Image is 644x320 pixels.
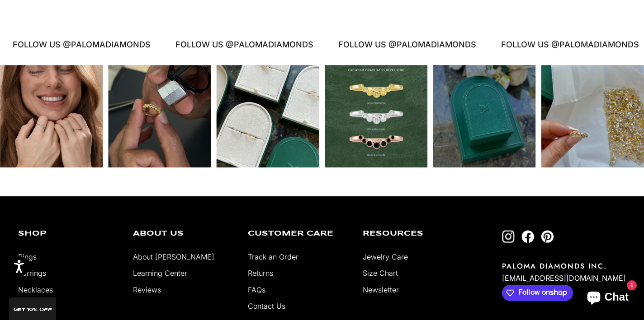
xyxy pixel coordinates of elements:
p: PALOMA DIAMONDS INC. [502,261,626,271]
p: FOLLOW US @PALOMADIAMONDS [336,38,474,51]
p: Shop [18,230,119,237]
a: Follow on Facebook [521,230,534,243]
a: Follow on Instagram [502,230,515,243]
a: Track an Order [248,252,298,261]
a: Jewelry Care [363,252,408,261]
p: Customer Care [248,230,349,237]
div: Instagram post opens in a popup [325,65,427,167]
div: GET 10% Off [9,297,56,320]
span: GET 10% Off [14,307,52,312]
a: Learning Center [133,269,187,278]
div: Instagram post opens in a popup [217,65,319,167]
a: Rings [18,252,37,261]
p: Resources [363,230,464,237]
a: Newsletter [363,285,399,294]
a: Earrings [18,269,46,278]
a: Necklaces [18,285,53,294]
a: Contact Us [248,301,285,311]
p: FOLLOW US @PALOMADIAMONDS [499,38,637,51]
p: FOLLOW US @PALOMADIAMONDS [173,38,311,51]
a: About [PERSON_NAME] [133,252,214,261]
p: [EMAIL_ADDRESS][DOMAIN_NAME] [502,271,626,285]
a: Reviews [133,285,161,294]
div: Instagram post opens in a popup [433,65,535,167]
p: About Us [133,230,234,237]
a: FAQs [248,285,265,294]
div: Instagram post opens in a popup [108,65,211,167]
inbox-online-store-chat: Shopify online store chat [579,283,637,313]
p: FOLLOW US @PALOMADIAMONDS [10,38,148,51]
a: Follow on Pinterest [541,230,554,243]
a: Returns [248,269,273,278]
div: Instagram post opens in a popup [541,65,644,167]
a: Size Chart [363,269,398,278]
